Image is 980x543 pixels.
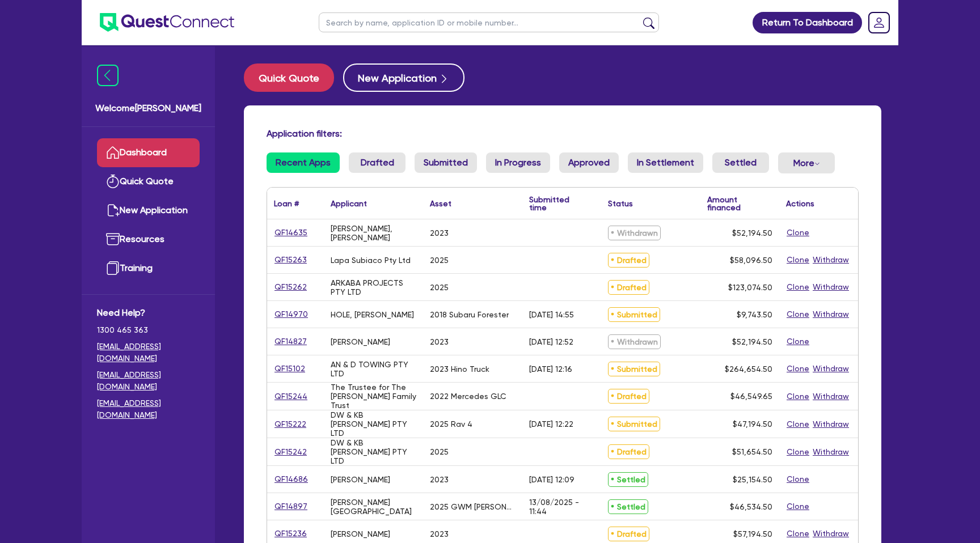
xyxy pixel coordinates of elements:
div: 2023 [430,228,449,237]
div: 2023 [430,529,449,538]
div: 2023 Hino Truck [430,364,489,374]
a: Recent Apps [267,152,340,173]
button: Clone [786,418,810,431]
button: Clone [786,473,810,486]
a: QF15102 [274,362,306,375]
div: Amount financed [707,196,772,211]
a: Quick Quote [244,63,343,92]
a: New Application [97,196,200,225]
div: Lapa Subiaco Pty Ltd [331,256,411,265]
div: Asset [430,200,451,207]
h4: Application filters: [267,128,859,139]
div: AN & D TOWING PTY LTD [331,360,416,378]
button: Withdraw [812,253,850,266]
a: QF14635 [274,226,308,239]
span: $57,194.50 [733,529,772,538]
div: 2023 [430,475,449,484]
a: Training [97,254,200,283]
div: 2022 Mercedes GLC [430,392,506,401]
a: QF15263 [274,253,307,266]
a: Resources [97,225,200,254]
button: Withdraw [812,362,850,375]
button: Withdraw [812,446,850,459]
div: DW & KB [PERSON_NAME] PTY LTD [331,438,416,465]
span: $58,096.50 [730,256,772,265]
button: New Application [343,63,464,92]
div: [DATE] 12:09 [529,475,575,484]
span: Drafted [608,444,649,459]
div: [PERSON_NAME] [331,529,390,538]
a: QF14897 [274,500,308,513]
button: Quick Quote [244,63,334,92]
a: QF14970 [274,308,309,321]
a: In Progress [486,152,550,173]
div: 2018 Subaru Forester [430,310,509,319]
div: 2025 [430,283,449,292]
button: Clone [786,226,810,239]
img: icon-menu-close [97,65,119,86]
div: [DATE] 12:52 [529,337,573,346]
span: Withdrawn [608,334,661,349]
button: Clone [786,500,810,513]
button: Clone [786,253,810,266]
div: DW & KB [PERSON_NAME] PTY LTD [331,410,416,438]
input: Search by name, application ID or mobile number... [319,12,659,32]
a: Dashboard [97,138,200,167]
span: Drafted [608,389,649,404]
div: [DATE] 12:16 [529,364,572,374]
div: 2025 GWM [PERSON_NAME] [430,502,516,511]
img: quick-quote [106,175,120,188]
button: Withdraw [812,527,850,540]
span: $9,743.50 [737,310,772,319]
a: QF15222 [274,418,307,431]
span: $264,654.50 [725,364,772,374]
div: ARKABA PROJECTS PTY LTD [331,278,416,296]
button: Dropdown toggle [778,152,835,173]
div: 2023 [430,337,449,346]
span: $52,194.50 [732,228,772,237]
button: Clone [786,335,810,348]
span: Submitted [608,307,660,322]
span: $51,654.50 [732,447,772,456]
div: 2025 Rav 4 [430,419,472,429]
a: QF15236 [274,527,307,540]
a: Settled [712,152,769,173]
a: [EMAIL_ADDRESS][DOMAIN_NAME] [97,397,200,421]
a: Return To Dashboard [753,12,862,33]
div: Submitted time [529,196,584,211]
a: QF14686 [274,473,309,486]
div: Loan # [274,200,299,207]
span: $52,194.50 [732,337,772,346]
div: Actions [786,200,814,207]
a: Dropdown toggle [864,8,894,37]
a: Quick Quote [97,167,200,196]
span: Submitted [608,362,660,376]
button: Clone [786,281,810,294]
a: In Settlement [628,152,703,173]
div: Applicant [331,200,367,207]
button: Withdraw [812,390,850,403]
img: new-application [106,203,120,217]
button: Clone [786,527,810,540]
a: Drafted [349,152,405,173]
span: Drafted [608,527,649,541]
a: QF15262 [274,281,307,294]
div: [DATE] 12:22 [529,419,573,429]
div: The Trustee for The [PERSON_NAME] Family Trust [331,383,416,410]
button: Withdraw [812,281,850,294]
a: QF14827 [274,335,307,348]
img: training [106,261,120,275]
span: $25,154.50 [733,475,772,484]
a: Submitted [415,152,477,173]
button: Clone [786,308,810,321]
img: resources [106,232,120,246]
div: Status [608,200,633,207]
div: [PERSON_NAME][GEOGRAPHIC_DATA] [331,498,416,516]
span: Settled [608,472,648,487]
div: [PERSON_NAME] [331,337,390,346]
button: Clone [786,362,810,375]
span: $46,549.65 [730,392,772,401]
a: [EMAIL_ADDRESS][DOMAIN_NAME] [97,369,200,393]
button: Clone [786,390,810,403]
